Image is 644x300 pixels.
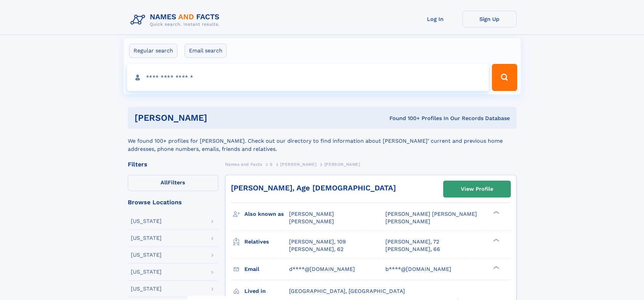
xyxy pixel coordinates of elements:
a: S [270,160,273,168]
div: ❯ [492,210,500,215]
span: S [270,162,273,167]
a: [PERSON_NAME], Age [DEMOGRAPHIC_DATA] [231,184,396,192]
label: Email search [185,44,227,58]
a: Names and Facts [225,160,262,168]
a: [PERSON_NAME], 66 [385,246,440,253]
div: ❯ [492,265,500,270]
div: View Profile [461,181,493,197]
span: [PERSON_NAME] [PERSON_NAME] [385,211,477,217]
img: Logo Names and Facts [128,11,225,29]
span: All [161,179,168,186]
button: Search Button [492,64,517,91]
span: [PERSON_NAME] [289,218,334,225]
div: Browse Locations [128,199,218,205]
h3: Lived in [244,285,289,297]
span: [PERSON_NAME] [289,211,334,217]
label: Regular search [129,44,177,58]
a: [PERSON_NAME], 109 [289,238,346,246]
div: ❯ [492,238,500,242]
div: [US_STATE] [131,218,162,224]
div: [US_STATE] [131,269,162,275]
span: [PERSON_NAME] [324,162,360,167]
input: search input [127,64,489,91]
h3: Relatives [244,236,289,248]
a: [PERSON_NAME], 72 [385,238,439,246]
div: We found 100+ profiles for [PERSON_NAME]. Check out our directory to find information about [PERS... [128,129,517,153]
span: [GEOGRAPHIC_DATA], [GEOGRAPHIC_DATA] [289,288,405,294]
span: [PERSON_NAME] [280,162,316,167]
div: [US_STATE] [131,252,162,258]
div: [US_STATE] [131,235,162,241]
div: Found 100+ Profiles In Our Records Database [298,115,510,122]
label: Filters [128,175,218,191]
h3: Also known as [244,208,289,220]
a: Sign Up [462,11,517,27]
h1: [PERSON_NAME] [135,114,299,122]
a: View Profile [444,181,510,197]
a: [PERSON_NAME] [280,160,316,168]
div: [US_STATE] [131,286,162,292]
h3: Email [244,263,289,275]
div: Filters [128,161,218,167]
a: [PERSON_NAME], 62 [289,246,343,253]
span: [PERSON_NAME] [385,218,430,225]
a: Log In [408,11,462,27]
